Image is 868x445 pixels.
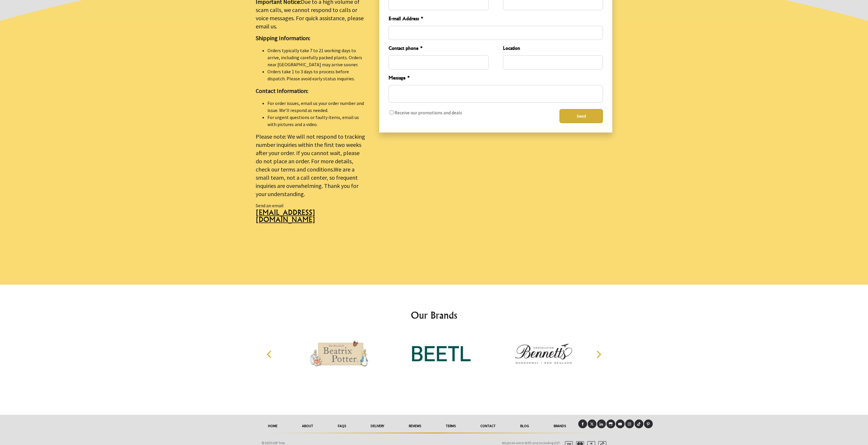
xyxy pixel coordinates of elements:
a: [EMAIL_ADDRESS][DOMAIN_NAME] [256,209,365,227]
big: Please note: We will not respond to tracking number inquiries within the first two weeks after yo... [256,133,365,198]
a: Contact [468,419,508,432]
a: Blog [508,419,541,432]
a: Brands [541,419,578,432]
a: Terms [433,419,468,432]
img: Beatrix Potter [310,332,369,376]
a: Facebook [578,419,587,428]
input: E-mail Address * [389,26,603,40]
a: FAQs [325,419,358,432]
a: Instagram [625,419,634,428]
li: For urgent questions or faulty items, email us with pictures and a video. [267,114,365,128]
span: Send an email [256,203,284,208]
a: LinkedIn [597,419,606,428]
a: Tiktok [635,419,643,428]
span: Message * [389,74,603,83]
a: HOME [256,419,290,432]
input: Contact phone * [389,55,489,69]
span: Location [503,45,603,53]
input: Location [503,55,603,69]
a: Pinterest [644,419,653,428]
h2: Our Brands [260,308,608,322]
span: © 2025 Gift Tree. [262,441,286,445]
li: For order issues, email us your order number and issue. We’ll respond as needed. [267,100,365,114]
li: Orders typically take 7 to 21 working days to arrive, including carefully packed plants. Orders n... [267,47,365,68]
span: E-mail Address * [389,15,603,23]
span: All prices are in NZD and including GST. [502,441,561,445]
img: Bennetts Chocolates [514,332,573,376]
a: Youtube [616,419,625,428]
li: Orders take 1 to 3 days to process before dispatch. Please avoid early status inquiries. [267,68,365,82]
strong: Contact Information: [256,87,308,94]
textarea: Message * [389,85,603,103]
button: Next [592,348,605,361]
button: Send [560,109,603,123]
span: Contact phone * [389,45,489,53]
a: About [290,419,325,432]
a: X (Twitter) [588,419,596,428]
a: delivery [358,419,396,432]
label: Receive our promotions and deals [394,110,462,116]
img: BEETL Skincare [412,332,471,376]
button: Previous [263,348,276,361]
a: reviews [396,419,433,432]
strong: Shipping Information: [256,34,310,42]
